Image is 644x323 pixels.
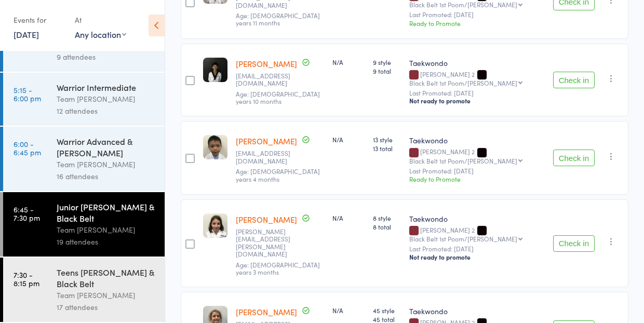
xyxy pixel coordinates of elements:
[57,82,156,93] div: Warrior Intermediate
[553,72,595,88] button: Check in
[373,135,401,144] span: 13 style
[57,51,156,63] div: 9 attendees
[409,135,545,145] div: Taekwondo
[57,224,156,236] div: Team [PERSON_NAME]
[236,306,297,317] a: [PERSON_NAME]
[236,150,324,165] small: suzannezhi89@gmail.com
[409,306,545,316] div: Taekwondo
[409,226,545,242] div: [PERSON_NAME] 2
[236,11,320,27] span: Age: [DEMOGRAPHIC_DATA] years 11 months
[373,144,401,153] span: 13 total
[409,174,545,183] div: Ready to Promote
[409,245,545,252] small: Last Promoted: [DATE]
[409,58,545,68] div: Taekwondo
[75,29,126,40] div: Any location
[57,158,156,170] div: Team [PERSON_NAME]
[332,213,365,222] div: N/A
[57,301,156,313] div: 17 attendees
[203,135,227,159] img: image1615440508.png
[57,136,156,158] div: Warrior Advanced & [PERSON_NAME]
[75,11,126,29] div: At
[236,228,324,258] small: daniel.pistininzi@gmail.com
[14,271,39,287] time: 7:30 - 8:15 pm
[57,170,156,182] div: 16 attendees
[332,306,365,315] div: N/A
[14,86,41,102] time: 5:15 - 6:00 pm
[373,213,401,222] span: 8 style
[57,236,156,248] div: 19 attendees
[409,235,517,242] div: Black Belt 1st Poom/[PERSON_NAME]
[236,214,297,225] a: [PERSON_NAME]
[236,167,320,183] span: Age: [DEMOGRAPHIC_DATA] years 4 months
[553,150,595,166] button: Check in
[3,258,165,322] a: 7:30 -8:15 pmTeens [PERSON_NAME] & Black BeltTeam [PERSON_NAME]17 attendees
[373,58,401,66] span: 9 style
[409,11,545,18] small: Last Promoted: [DATE]
[57,289,156,301] div: Team [PERSON_NAME]
[57,105,156,117] div: 12 attendees
[57,93,156,105] div: Team [PERSON_NAME]
[203,58,227,82] img: image1746694683.png
[3,127,165,191] a: 6:00 -6:45 pmWarrior Advanced & [PERSON_NAME]Team [PERSON_NAME]16 attendees
[409,97,545,105] div: Not ready to promote
[57,201,156,224] div: Junior [PERSON_NAME] & Black Belt
[409,89,545,97] small: Last Promoted: [DATE]
[57,266,156,289] div: Teens [PERSON_NAME] & Black Belt
[236,58,297,69] a: [PERSON_NAME]
[409,71,545,86] div: [PERSON_NAME] 2
[236,136,297,146] a: [PERSON_NAME]
[332,58,365,66] div: N/A
[3,73,165,126] a: 5:15 -6:00 pmWarrior IntermediateTeam [PERSON_NAME]12 attendees
[373,222,401,231] span: 8 total
[203,213,227,238] img: image1646198849.png
[409,253,545,261] div: Not ready to promote
[14,11,64,29] div: Events for
[373,306,401,315] span: 45 style
[236,89,320,105] span: Age: [DEMOGRAPHIC_DATA] years 10 months
[409,213,545,224] div: Taekwondo
[14,29,39,40] a: [DATE]
[409,1,517,8] div: Black Belt 1st Poom/[PERSON_NAME]
[409,148,545,164] div: [PERSON_NAME] 2
[236,260,320,276] span: Age: [DEMOGRAPHIC_DATA] years 3 months
[14,140,41,156] time: 6:00 - 6:45 pm
[409,167,545,174] small: Last Promoted: [DATE]
[409,19,545,28] div: Ready to Promote
[332,135,365,144] div: N/A
[409,79,517,86] div: Black Belt 1st Poom/[PERSON_NAME]
[14,205,40,222] time: 6:45 - 7:30 pm
[3,192,165,257] a: 6:45 -7:30 pmJunior [PERSON_NAME] & Black BeltTeam [PERSON_NAME]19 attendees
[373,66,401,75] span: 9 total
[409,157,517,164] div: Black Belt 1st Poom/[PERSON_NAME]
[236,72,324,87] small: elijahjliem@gmail.com
[553,235,595,252] button: Check in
